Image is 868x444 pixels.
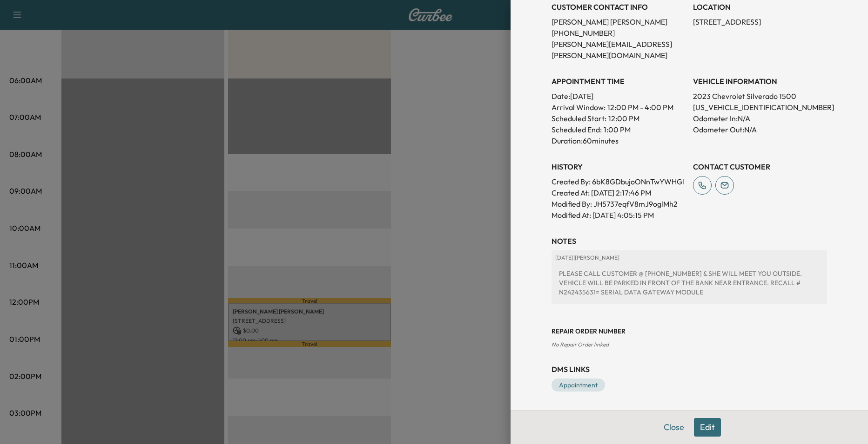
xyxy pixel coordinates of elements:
[552,364,827,375] h3: DMS Links
[555,254,823,261] p: [DATE] | [PERSON_NAME]
[694,418,721,437] button: Edit
[552,102,686,113] p: Arrival Window:
[693,113,827,124] p: Odometer In: N/A
[552,39,686,61] p: [PERSON_NAME][EMAIL_ADDRESS][PERSON_NAME][DOMAIN_NAME]
[552,113,606,124] p: Scheduled Start:
[552,341,609,348] span: No Repair Order linked
[693,124,827,135] p: Odometer Out: N/A
[552,379,605,392] a: Appointment
[555,265,823,300] div: PLEASE CALL CUSTOMER @ [PHONE_NUMBER] & SHE WILL MEET YOU OUTSIDE. VEHICLE WILL BE PARKED IN FRON...
[608,113,639,124] p: 12:00 PM
[607,102,673,113] span: 12:00 PM - 4:00 PM
[552,187,686,198] p: Created At : [DATE] 2:17:46 PM
[552,91,686,102] p: Date: [DATE]
[552,27,686,39] p: [PHONE_NUMBER]
[552,326,827,336] h3: Repair Order number
[552,76,686,87] h3: APPOINTMENT TIME
[552,124,602,135] p: Scheduled End:
[658,418,690,437] button: Close
[552,176,686,187] p: Created By : 6bK8GDbujoONnTwYWHGl
[552,135,686,146] p: Duration: 60 minutes
[552,209,686,221] p: Modified At : [DATE] 4:05:15 PM
[552,235,827,247] h3: NOTES
[693,1,827,13] h3: LOCATION
[693,76,827,87] h3: VEHICLE INFORMATION
[552,1,686,13] h3: CUSTOMER CONTACT INFO
[693,91,827,102] p: 2023 Chevrolet Silverado 1500
[552,161,686,172] h3: History
[693,161,827,172] h3: CONTACT CUSTOMER
[693,102,827,113] p: [US_VEHICLE_IDENTIFICATION_NUMBER]
[552,198,686,209] p: Modified By : JH5737eqfV8mJ9oglMh2
[693,16,827,27] p: [STREET_ADDRESS]
[604,124,631,135] p: 1:00 PM
[552,16,686,27] p: [PERSON_NAME] [PERSON_NAME]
